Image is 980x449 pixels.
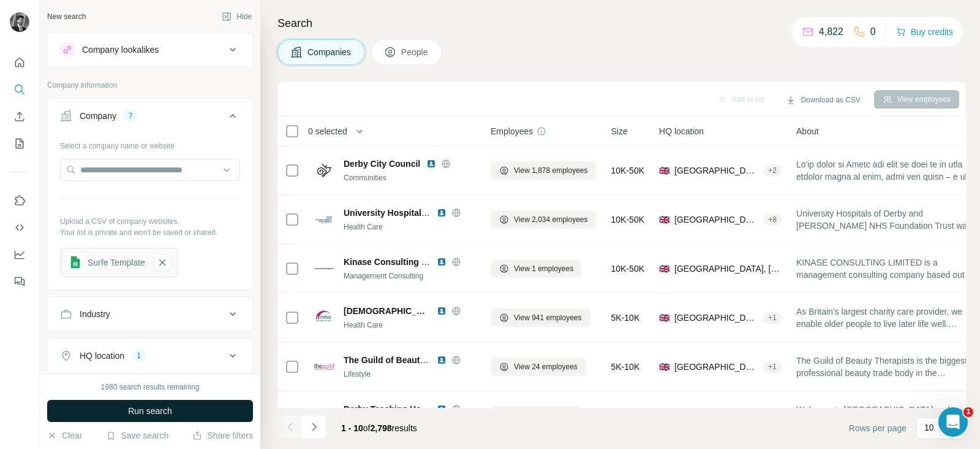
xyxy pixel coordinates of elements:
[60,216,240,227] p: Upload a CSV of company websites.
[47,80,253,91] p: Company information
[192,429,253,442] button: Share filters
[128,405,172,417] span: Run search
[796,305,978,330] span: As Britain's largest charity care provider, we enable older people to live later life well. Throu...
[401,46,429,58] span: People
[48,101,252,136] button: Company7
[611,312,640,324] span: 5K-10K
[344,271,476,282] div: Management Consulting
[796,355,978,379] span: The Guild of Beauty Therapists is the biggest professional beauty trade body in the [GEOGRAPHIC_D...
[514,263,573,274] span: View 1 employees
[80,308,110,320] div: Industry
[314,308,334,328] img: Logo of Methodist Homes MHA
[308,125,347,137] span: 0 selected
[132,350,146,361] div: 1
[514,312,582,323] span: View 941 employees
[47,429,82,442] button: Clear
[101,382,200,393] div: 1980 search results remaining
[10,52,29,74] button: Quick start
[674,263,782,275] span: [GEOGRAPHIC_DATA], [GEOGRAPHIC_DATA], [GEOGRAPHIC_DATA]
[763,214,782,225] div: + 8
[10,244,29,266] button: Dashboard
[659,263,669,275] span: 🇬🇧
[60,136,240,152] div: Select a company name or website
[314,357,334,377] img: Logo of The Guild of Beauty Therapists
[344,208,648,218] span: University Hospitals of Derby and [PERSON_NAME] NHS Foundation Trust
[674,164,758,177] span: [GEOGRAPHIC_DATA], [GEOGRAPHIC_DATA], [GEOGRAPHIC_DATA]
[659,213,669,226] span: 🇬🇧
[514,214,588,225] span: View 2,034 employees
[796,256,978,281] span: KINASE CONSULTING LIMITED is a management consulting company based out of [GEOGRAPHIC_DATA][PERSO...
[796,207,978,232] span: University Hospitals of Derby and [PERSON_NAME] NHS Foundation Trust was formed on [DATE] to brin...
[341,423,417,433] span: results
[80,110,116,122] div: Company
[48,35,252,64] button: Company lookalikes
[437,208,447,218] img: LinkedIn logo
[763,361,782,372] div: + 1
[47,400,253,422] button: Run search
[344,355,470,365] span: The Guild of Beauty Therapists
[314,259,334,278] img: Logo of Kinase Consulting Limited
[896,23,953,40] button: Buy credits
[80,350,124,362] div: HQ location
[659,312,669,324] span: 🇬🇧
[437,355,447,365] img: LinkedIn logo
[302,415,326,439] button: Navigate to next page
[10,190,29,212] button: Use Surfe on LinkedIn
[870,25,876,39] p: 0
[963,407,973,417] span: 1
[344,369,476,380] div: Lifestyle
[47,11,86,22] div: New search
[344,172,476,183] div: Communities
[491,407,582,425] button: View 3 employees
[371,423,392,433] span: 2,798
[611,125,628,137] span: Size
[777,91,869,109] button: Download as CSV
[344,305,431,317] span: [DEMOGRAPHIC_DATA] Homes MHA
[659,125,704,137] span: HQ location
[10,79,29,101] button: Search
[277,15,965,32] h4: Search
[796,158,978,183] span: Lo'ip dolor si Ametc adi elit se doei te in utla etdolor magna al enim, admi ven quisn – e ulla l...
[437,257,447,267] img: LinkedIn logo
[88,256,145,269] div: Surfe Template
[344,404,541,414] span: Derby Teaching Hospitals NHS Foundation Trust
[48,299,252,329] button: Industry
[763,312,782,323] div: + 1
[659,361,669,373] span: 🇬🇧
[307,46,352,58] span: Companies
[849,422,907,434] span: Rows per page
[514,361,578,372] span: View 24 employees
[344,221,476,232] div: Health Care
[674,213,758,226] span: [GEOGRAPHIC_DATA], [GEOGRAPHIC_DATA], [GEOGRAPHIC_DATA]
[796,125,819,137] span: About
[924,421,934,434] p: 10
[674,361,758,373] span: [GEOGRAPHIC_DATA], [GEOGRAPHIC_DATA], [GEOGRAPHIC_DATA]
[48,341,252,370] button: HQ location1
[938,407,968,437] iframe: Intercom live chat
[659,164,669,177] span: 🇬🇧
[796,404,978,428] span: Welcome to [GEOGRAPHIC_DATA] and [PERSON_NAME] NHS Foundation Trust.
[491,125,533,137] span: Employees
[314,406,334,426] img: Logo of Derby Teaching Hospitals NHS Foundation Trust
[10,106,29,128] button: Enrich CSV
[763,165,782,176] div: + 2
[674,312,758,324] span: [GEOGRAPHIC_DATA], [GEOGRAPHIC_DATA], [GEOGRAPHIC_DATA]
[10,271,29,293] button: Feedback
[437,404,447,414] img: LinkedIn logo
[611,164,644,177] span: 10K-50K
[82,44,159,56] div: Company lookalikes
[124,110,138,121] div: 7
[437,306,447,316] img: LinkedIn logo
[611,263,644,275] span: 10K-50K
[491,210,597,229] button: View 2,034 employees
[344,158,420,170] span: Derby City Council
[344,257,452,267] span: Kinase Consulting Limited
[363,423,371,433] span: of
[67,254,84,271] img: gsheets icon
[514,165,588,176] span: View 1,878 employees
[344,320,476,331] div: Health Care
[213,7,260,26] button: Hide
[10,12,29,32] img: Avatar
[819,25,843,39] p: 4,822
[341,423,363,433] span: 1 - 10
